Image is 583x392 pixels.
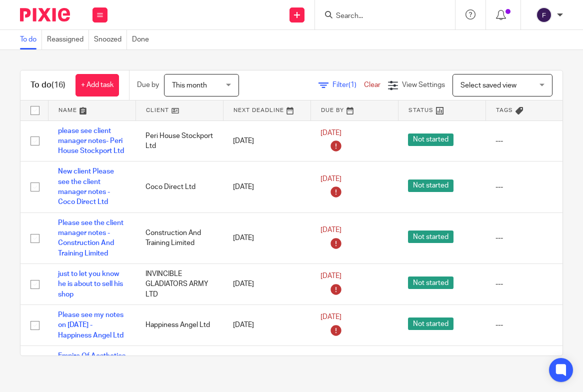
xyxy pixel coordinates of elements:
[30,80,65,90] h1: To do
[408,230,453,243] span: Not started
[408,133,453,146] span: Not started
[320,313,341,320] span: [DATE]
[75,74,119,96] a: + Add task
[332,81,364,88] span: Filter
[58,127,124,155] a: please see client manager notes- Peri House Stockport Ltd
[348,81,356,88] span: (1)
[135,161,223,212] td: Coco Direct Ltd
[58,168,114,205] a: New client Please see the client manager notes - Coco Direct Ltd
[408,179,453,192] span: Not started
[402,81,445,88] span: View Settings
[135,212,223,263] td: Construction And Training Limited
[364,81,380,88] a: Clear
[223,212,310,263] td: [DATE]
[335,12,425,21] input: Search
[20,8,70,21] img: Pixie
[496,107,513,113] span: Tags
[47,30,89,49] a: Reassigned
[460,82,516,89] span: Select saved view
[320,175,341,182] span: [DATE]
[320,272,341,279] span: [DATE]
[223,120,310,161] td: [DATE]
[408,276,453,289] span: Not started
[58,219,123,257] a: Please see the client manager notes - Construction And Training Limited
[536,7,552,23] img: svg%3E
[408,317,453,330] span: Not started
[132,30,154,49] a: Done
[58,352,125,380] a: Empire Of Aesthetics Limited -client manager notes
[223,263,310,304] td: [DATE]
[135,304,223,345] td: Happiness Angel Ltd
[58,270,123,298] a: just to let you know he is about to sell his shop
[137,80,159,90] p: Due by
[320,129,341,136] span: [DATE]
[172,82,207,89] span: This month
[223,161,310,212] td: [DATE]
[51,81,65,89] span: (16)
[58,311,123,339] a: Please see my notes on [DATE] - Happiness Angel Ltd
[135,263,223,304] td: INVINCIBLE GLADIATORS ARMY LTD
[20,30,42,49] a: To do
[135,120,223,161] td: Peri House Stockport Ltd
[223,304,310,345] td: [DATE]
[320,226,341,233] span: [DATE]
[94,30,127,49] a: Snoozed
